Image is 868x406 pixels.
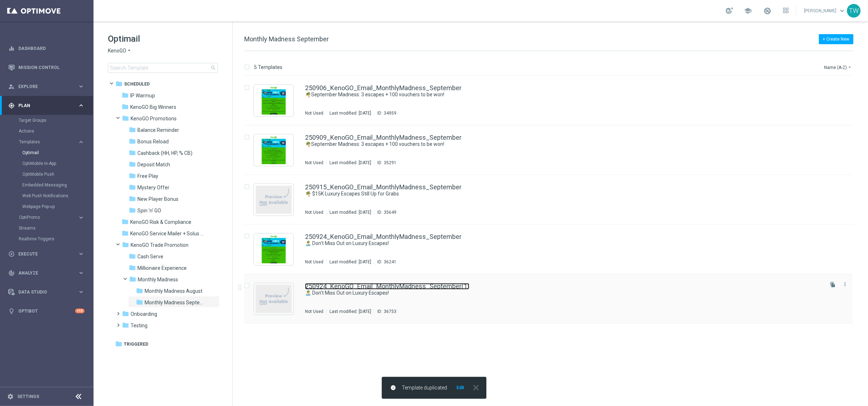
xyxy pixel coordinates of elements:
[327,209,374,215] div: Last modified: [DATE]
[122,230,129,237] i: folder
[78,83,85,90] i: keyboard_arrow_right
[78,214,85,221] i: keyboard_arrow_right
[137,173,158,179] span: Free Play
[129,264,136,271] i: folder
[129,195,136,202] i: folder
[137,253,163,260] span: Cash Serve
[305,110,323,116] div: Not Used
[471,385,481,391] button: close
[137,161,170,168] span: Deposit Match
[8,308,85,314] button: lightbulb Optibot +10
[19,215,71,220] span: OptiPromo
[145,288,203,294] span: Monthly Madness August
[804,5,847,16] a: [PERSON_NAME]keyboard_arrow_down
[456,385,465,391] button: Edit
[18,58,85,77] a: Mission Control
[131,311,157,317] span: Onboarding
[137,138,169,145] span: Bonus Reload
[19,139,85,145] button: Templates keyboard_arrow_right
[256,136,292,164] img: 35291.jpeg
[19,128,75,134] a: Actions
[305,141,806,148] a: 🌴September Madness: 3 escapes + 100 vouchers to be won!
[122,115,129,122] i: folder
[115,80,123,87] i: folder
[8,102,78,109] div: Plan
[305,141,823,148] div: 🌴September Madness: 3 escapes + 100 vouchers to be won!
[8,270,85,276] div: track_changes Analyze keyboard_arrow_right
[8,84,85,89] div: person_search Explore keyboard_arrow_right
[8,46,85,51] button: equalizer Dashboard
[830,282,836,287] i: file_copy
[256,87,292,115] img: 34959.jpeg
[8,65,85,70] button: Mission Control
[305,190,806,197] a: 🌴 $15K Luxury Escapes Still Up for Grabs
[839,7,846,15] span: keyboard_arrow_down
[138,276,178,283] span: Monthly Madness
[8,308,15,314] i: lightbulb
[327,160,374,166] div: Last modified: [DATE]
[22,161,75,166] a: OptiMobile In-App
[8,251,78,257] div: Execute
[19,236,75,242] a: Realtime Triggers
[129,138,136,145] i: folder
[824,63,854,71] button: Name (A-Z)arrow_drop_down
[75,309,85,313] div: +10
[8,289,85,295] button: Data Studio keyboard_arrow_right
[8,301,85,320] div: Optibot
[22,204,75,209] a: Webpage Pop-up
[22,147,93,158] div: Optimail
[374,110,396,116] div: ID:
[122,322,129,329] i: folder
[244,35,329,43] span: Monthly Madness September
[78,139,85,146] i: keyboard_arrow_right
[131,115,177,122] span: KenoGO Promotions
[237,175,867,225] div: Press SPACE to select this row.
[131,322,147,329] span: Testing
[8,102,15,109] i: gps_fixed
[842,281,848,287] i: more_vert
[129,172,136,179] i: folder
[237,76,867,125] div: Press SPACE to select this row.
[122,218,129,225] i: folder
[8,103,85,109] button: gps_fixed Plan keyboard_arrow_right
[19,140,71,144] span: Templates
[19,215,78,220] div: OptiPromo
[8,45,15,52] i: equalizer
[305,91,823,98] div: 🌴September Madness: 3 escapes + 100 vouchers to be won!
[108,47,132,54] button: KenoGO arrow_drop_down
[305,184,462,190] a: 250915_KenoGO_Email_MonthlyMadness_September
[8,251,85,257] button: play_circle_outline Execute keyboard_arrow_right
[122,92,129,99] i: folder
[78,289,85,295] i: keyboard_arrow_right
[130,92,155,99] span: IP Warmup
[129,253,136,260] i: folder
[19,212,93,223] div: OptiPromo
[402,385,447,391] span: Template duplicated
[256,235,292,263] img: 36241.jpeg
[254,64,282,70] p: 5 Templates
[18,290,78,294] span: Data Studio
[19,214,85,220] button: OptiPromo keyboard_arrow_right
[78,250,85,257] i: keyboard_arrow_right
[210,65,216,71] span: search
[18,103,78,108] span: Plan
[19,115,93,126] div: Target Groups
[137,207,161,214] span: Spin 'n' GO
[122,310,129,317] i: folder
[384,110,396,116] div: 34959
[19,223,93,234] div: Streams
[8,39,85,58] div: Dashboard
[305,309,323,314] div: Not Used
[115,340,122,347] i: folder
[19,234,93,244] div: Realtime Triggers
[136,287,143,294] i: folder
[847,4,861,18] div: TW
[137,150,192,156] span: Cashback (HH, HP, % CB)
[129,184,136,191] i: folder
[842,280,849,289] button: more_vert
[108,47,126,54] span: KenoGO
[374,309,396,314] div: ID:
[136,299,143,306] i: folder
